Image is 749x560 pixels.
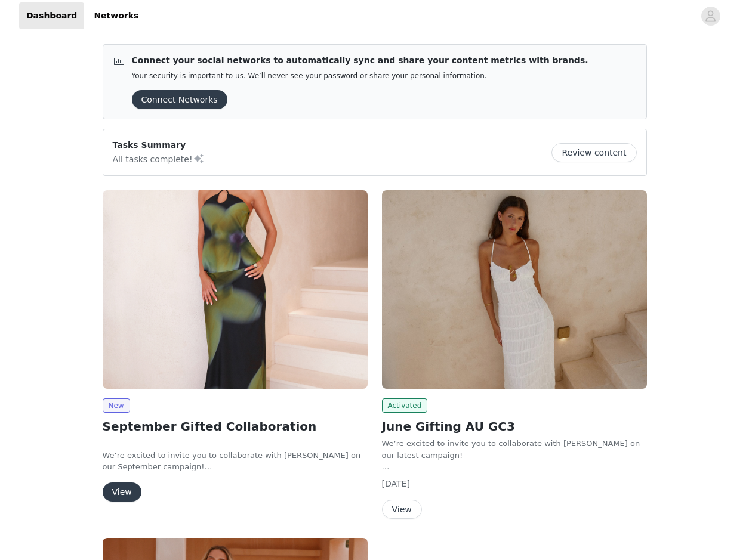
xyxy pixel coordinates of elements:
[103,488,141,497] a: View
[132,72,588,81] p: Your security is important to us. We’ll never see your password or share your personal information.
[382,398,428,413] span: Activated
[382,190,647,389] img: Peppermayo AUS
[103,482,141,502] button: View
[87,2,146,29] a: Networks
[382,479,410,488] span: [DATE]
[132,54,588,67] p: Connect your social networks to automatically sync and share your content metrics with brands.
[132,90,227,109] button: Connect Networks
[113,151,205,166] p: All tasks complete!
[705,7,716,26] div: avatar
[103,450,368,473] p: We’re excited to invite you to collaborate with [PERSON_NAME] on our September campaign!
[382,438,647,461] div: We’re excited to invite you to collaborate with [PERSON_NAME] on our latest campaign!
[382,500,422,519] button: View
[551,143,636,162] button: Review content
[382,417,647,435] h2: June Gifting AU GC3
[382,505,422,514] a: View
[103,190,368,389] img: Peppermayo AUS
[103,398,130,413] span: New
[19,2,84,29] a: Dashboard
[103,417,368,435] h2: September Gifted Collaboration
[113,139,205,151] p: Tasks Summary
